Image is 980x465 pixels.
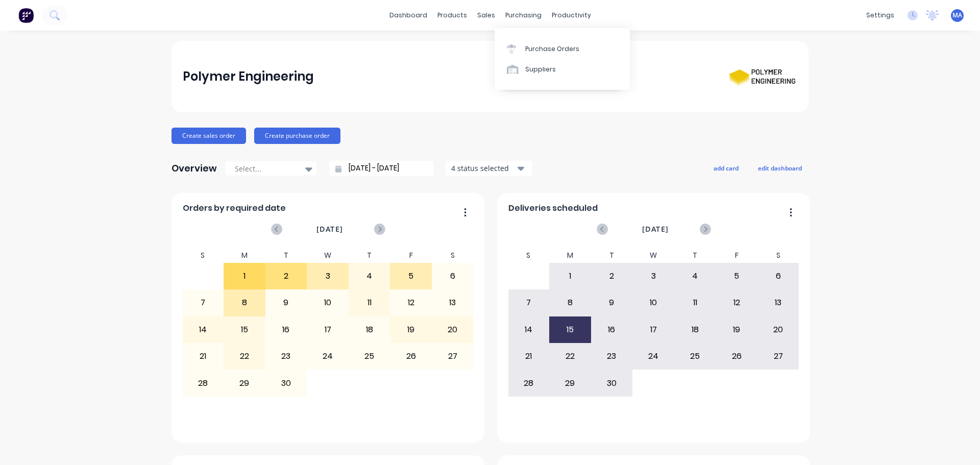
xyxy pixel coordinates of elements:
[716,263,757,289] div: 5
[183,317,224,342] div: 14
[183,344,224,369] div: 21
[592,370,632,396] div: 30
[432,248,474,263] div: S
[432,8,472,23] div: products
[265,248,307,263] div: T
[716,317,757,342] div: 19
[349,344,390,369] div: 25
[390,290,431,315] div: 12
[547,8,596,23] div: productivity
[726,57,797,96] img: Polymer Engineering
[758,263,799,289] div: 6
[500,8,547,23] div: purchasing
[432,290,473,315] div: 13
[632,248,674,263] div: W
[495,38,630,59] a: Purchase Orders
[550,370,591,396] div: 29
[642,224,669,235] span: [DATE]
[633,317,674,342] div: 17
[592,344,632,369] div: 23
[446,161,532,176] button: 4 status selected
[508,202,598,214] span: Deliveries scheduled
[224,290,265,315] div: 8
[550,344,591,369] div: 22
[349,290,390,315] div: 11
[758,344,799,369] div: 27
[224,344,265,369] div: 22
[550,290,591,315] div: 8
[307,344,348,369] div: 24
[266,344,307,369] div: 23
[266,317,307,342] div: 16
[716,290,757,315] div: 12
[716,248,757,263] div: F
[266,370,307,396] div: 30
[390,263,431,289] div: 5
[432,344,473,369] div: 27
[495,59,630,80] a: Suppliers
[349,263,390,289] div: 4
[675,317,716,342] div: 18
[307,248,349,263] div: W
[675,263,716,289] div: 4
[674,248,716,263] div: T
[349,317,390,342] div: 18
[751,161,808,175] button: edit dashboard
[707,161,745,175] button: add card
[549,248,591,263] div: M
[525,65,556,74] div: Suppliers
[316,224,343,235] span: [DATE]
[758,290,799,315] div: 13
[757,248,799,263] div: S
[508,370,549,396] div: 28
[675,344,716,369] div: 25
[633,263,674,289] div: 3
[508,248,550,263] div: S
[224,248,265,263] div: M
[224,263,265,289] div: 1
[390,317,431,342] div: 19
[18,8,34,23] img: Factory
[307,317,348,342] div: 17
[183,66,314,87] div: Polymer Engineering
[183,290,224,315] div: 7
[384,8,432,23] a: dashboard
[390,248,432,263] div: F
[432,317,473,342] div: 20
[266,290,307,315] div: 9
[432,263,473,289] div: 6
[349,248,390,263] div: T
[254,128,340,144] button: Create purchase order
[952,11,962,20] span: MA
[307,290,348,315] div: 10
[266,263,307,289] div: 2
[592,290,632,315] div: 9
[525,44,579,54] div: Purchase Orders
[591,248,633,263] div: T
[171,158,217,179] div: Overview
[307,263,348,289] div: 3
[758,317,799,342] div: 20
[171,128,246,144] button: Create sales order
[508,290,549,315] div: 7
[472,8,500,23] div: sales
[592,317,632,342] div: 16
[675,290,716,315] div: 11
[390,344,431,369] div: 26
[508,317,549,342] div: 14
[224,370,265,396] div: 29
[716,344,757,369] div: 26
[592,263,632,289] div: 2
[633,290,674,315] div: 10
[183,370,224,396] div: 28
[224,317,265,342] div: 15
[183,202,286,214] span: Orders by required date
[550,317,591,342] div: 15
[550,263,591,289] div: 1
[182,248,224,263] div: S
[451,163,516,174] div: 4 status selected
[861,8,899,23] div: settings
[633,344,674,369] div: 24
[508,344,549,369] div: 21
